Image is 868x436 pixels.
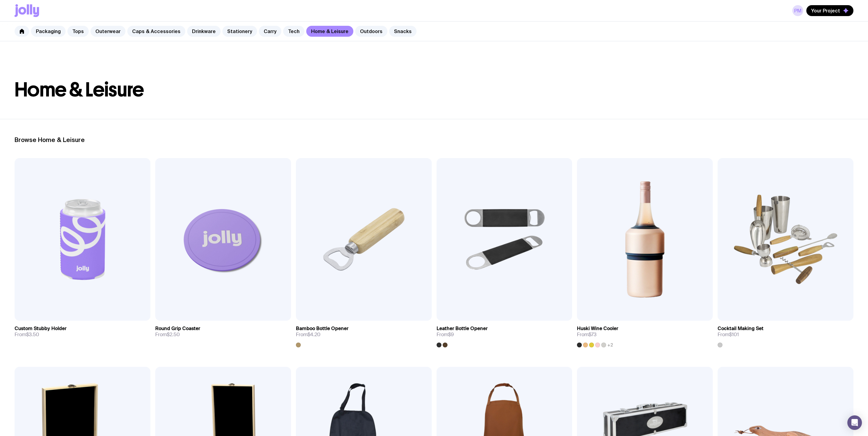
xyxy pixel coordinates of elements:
a: PM [792,5,803,16]
a: Carry [259,26,281,37]
h3: Cocktail Making Set [718,326,763,332]
a: Custom Stubby HolderFrom$3.50 [15,321,150,343]
span: +2 [607,343,613,347]
span: $4.20 [307,331,321,338]
a: Huski Wine CoolerFrom$73+2 [577,321,713,347]
a: Outerwear [91,26,125,37]
span: From [718,332,739,338]
a: Stationery [222,26,257,37]
a: Packaging [31,26,66,37]
button: Your Project [806,5,853,16]
a: Caps & Accessories [127,26,185,37]
span: From [296,332,321,338]
a: Cocktail Making SetFrom$101 [718,321,853,347]
span: $73 [588,331,596,338]
a: Home & Leisure [306,26,353,37]
span: $3.50 [26,331,39,338]
a: Snacks [389,26,417,37]
h3: Round Grip Coaster [155,326,200,332]
span: $101 [729,331,739,338]
a: Bamboo Bottle OpenerFrom$4.20 [296,321,432,347]
span: From [437,332,454,338]
a: Drinkware [187,26,221,37]
h1: Home & Leisure [15,80,853,100]
h3: Huski Wine Cooler [577,326,618,332]
a: Leather Bottle OpenerFrom$9 [437,321,572,347]
a: Tech [283,26,304,37]
a: Round Grip CoasterFrom$2.50 [155,321,291,343]
span: $9 [448,331,454,338]
h3: Custom Stubby Holder [15,326,67,332]
span: From [15,332,39,338]
a: Tops [67,26,89,37]
h3: Leather Bottle Opener [437,326,488,332]
span: $2.50 [167,331,180,338]
h2: Browse Home & Leisure [15,136,853,144]
div: Open Intercom Messenger [847,415,862,430]
a: Outdoors [355,26,387,37]
span: Your Project [811,8,840,14]
h3: Bamboo Bottle Opener [296,326,348,332]
span: From [155,332,180,338]
span: From [577,332,596,338]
